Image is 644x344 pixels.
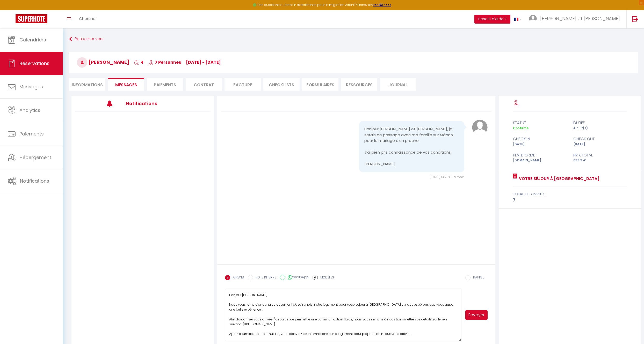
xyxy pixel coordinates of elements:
img: Super Booking [16,14,47,23]
span: Messages [19,83,43,90]
img: avatar.png [472,120,488,135]
div: 4 nuit(s) [570,126,630,131]
a: Chercher [75,10,101,28]
li: Facture [225,78,261,91]
span: 4 [134,59,143,65]
li: Ressources [341,78,377,91]
span: [PERSON_NAME] et [PERSON_NAME] [540,15,620,22]
a: ... [PERSON_NAME] et [PERSON_NAME] [525,10,626,28]
li: Informations [69,78,105,91]
label: NOTE INTERNE [253,275,276,281]
li: Paiements [147,78,183,91]
div: Plateforme [510,152,570,158]
div: check in [510,136,570,142]
a: >>> ICI <<<< [373,3,391,7]
span: Analytics [19,107,40,113]
div: [DATE] [570,142,630,147]
label: Modèles [320,275,334,284]
div: Prix total [570,152,630,158]
button: Besoin d'aide ? [474,15,510,24]
li: CHECKLISTS [263,78,300,91]
img: logout [632,16,638,22]
span: 7 Personnes [148,59,181,65]
span: Notifications [20,178,49,184]
div: [DOMAIN_NAME] [510,158,570,163]
div: check out [570,136,630,142]
label: RAPPEL [471,275,484,281]
div: total des invités [513,191,627,197]
span: [PERSON_NAME] [77,59,129,65]
span: Calendriers [19,37,46,43]
span: Confirmé [513,126,529,130]
li: Contrat [186,78,222,91]
div: [DATE] [510,142,570,147]
div: durée [570,120,630,126]
div: 7 [513,197,627,203]
div: 633.3 € [570,158,630,163]
label: WhatsApp [285,275,309,281]
li: Journal [380,78,416,91]
span: [DATE] 19:25:11 - airbnb [430,175,464,179]
button: Envoyer [465,310,488,320]
h3: Notifications [126,98,182,109]
span: Hébergement [19,154,51,161]
span: Messages [115,82,137,88]
div: statut [510,120,570,126]
a: Retourner vers [69,34,638,44]
label: AIRBNB [230,275,244,281]
li: FORMULAIRES [302,78,338,91]
pre: Bonjour [PERSON_NAME] et [PERSON_NAME], je serais de passage avec ma famille sur Mâcon, pour le m... [364,126,459,167]
img: ... [529,15,537,23]
span: Paiements [19,131,44,137]
span: Réservations [19,60,49,67]
a: Votre séjour à [GEOGRAPHIC_DATA] [517,176,599,182]
span: [DATE] - [DATE] [186,59,221,65]
span: Chercher [79,16,97,21]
